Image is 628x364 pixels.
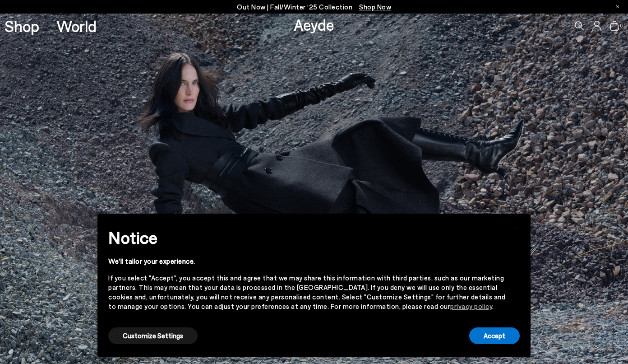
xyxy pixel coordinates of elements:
p: Out Now | Fall/Winter ‘25 Collection [237,1,391,13]
a: 0 [610,21,619,31]
div: If you select "Accept", you accept this and agree that we may share this information with third p... [108,273,505,311]
button: Accept [469,327,520,344]
a: Shop [5,18,39,34]
div: We'll tailor your experience. [108,257,505,266]
span: Navigate to /collections/new-in [359,3,391,11]
a: privacy policy [450,302,492,310]
button: Close this notice [505,216,527,238]
span: 0 [619,23,623,28]
span: × [513,220,519,233]
h2: Notice [108,226,505,249]
button: Customize Settings [108,327,198,344]
a: Aeyde [294,15,334,34]
a: World [56,18,97,34]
